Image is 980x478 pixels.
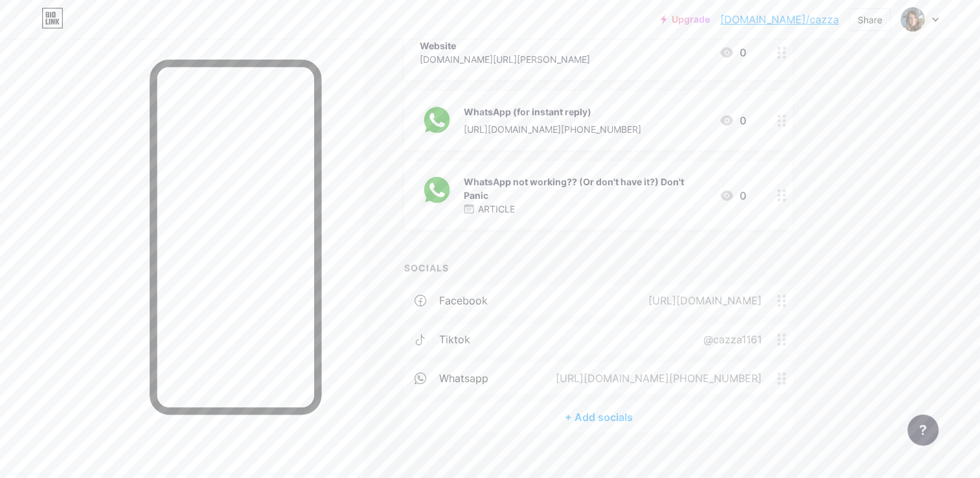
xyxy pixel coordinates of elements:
[464,175,709,202] div: WhatsApp not working?? (Or don't have it?) Don't Panic
[628,293,777,308] div: [URL][DOMAIN_NAME]
[858,13,882,27] div: Share
[900,7,925,32] img: cazza
[439,332,470,347] div: tiktok
[420,104,453,137] img: WhatsApp (for instant reply)
[404,402,793,433] div: + Add socials
[535,370,777,386] div: [URL][DOMAIN_NAME][PHONE_NUMBER]
[420,174,453,207] img: WhatsApp not working?? (Or don't have it?) Don't Panic
[719,188,746,203] div: 0
[478,202,515,216] p: ARTICLE
[683,332,777,347] div: @cazza1161
[719,45,746,60] div: 0
[464,122,641,136] div: [URL][DOMAIN_NAME][PHONE_NUMBER]
[439,370,488,386] div: whatsapp
[404,261,793,275] div: SOCIALS
[420,39,590,52] div: Website
[439,293,488,308] div: facebook
[420,52,590,66] div: [DOMAIN_NAME][URL][PERSON_NAME]
[719,113,746,128] div: 0
[661,14,710,25] a: Upgrade
[720,12,839,27] a: [DOMAIN_NAME]/cazza
[464,105,641,119] div: WhatsApp (for instant reply)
